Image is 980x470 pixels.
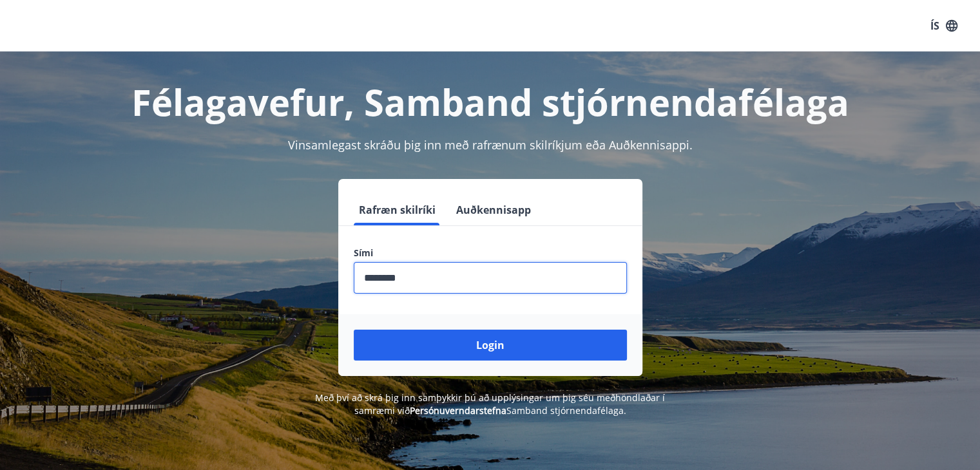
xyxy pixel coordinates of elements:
span: Vinsamlegast skráðu þig inn með rafrænum skilríkjum eða Auðkennisappi. [288,137,693,153]
label: Sími [354,247,627,259]
span: Með því að skrá þig inn samþykkir þú að upplýsingar um þig séu meðhöndlaðar í samræmi við Samband... [315,391,665,417]
h1: Félagavefur, Samband stjórnendafélaga [42,77,939,126]
button: Auðkennisapp [451,194,536,225]
button: ÍS [923,14,965,37]
a: Persónuverndarstefna [410,404,506,417]
button: Login [354,330,627,361]
button: Rafræn skilríki [354,194,441,225]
